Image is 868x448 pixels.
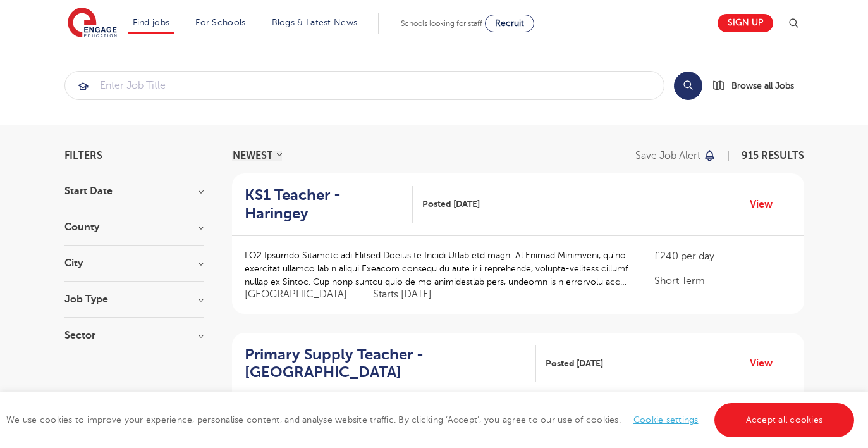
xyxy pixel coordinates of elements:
a: Browse all Jobs [712,78,804,93]
a: Recruit [485,15,534,32]
a: Sign up [718,14,773,32]
button: Save job alert [635,151,717,161]
a: Primary Supply Teacher - [GEOGRAPHIC_DATA] [245,345,536,382]
span: Filters [64,151,102,161]
input: Submit [65,72,664,99]
a: View [750,196,782,213]
span: We use cookies to improve your experience, personalise content, and analyse website traffic. By c... [6,415,857,425]
h2: Primary Supply Teacher - [GEOGRAPHIC_DATA] [245,345,526,382]
span: Posted [DATE] [422,197,480,211]
h3: County [64,222,204,232]
span: Browse all Jobs [731,78,794,93]
span: Recruit [495,18,524,28]
span: Schools looking for staff [401,19,482,28]
div: Submit [64,71,664,100]
h3: Sector [64,330,204,340]
img: Engage Education [68,8,117,39]
a: KS1 Teacher - Haringey [245,186,413,223]
h3: City [64,258,204,268]
p: £240 per day [654,249,791,264]
h3: Job Type [64,294,204,304]
p: Save job alert [635,151,700,161]
h2: KS1 Teacher - Haringey [245,186,403,223]
span: 915 RESULTS [742,150,804,161]
a: Blogs & Latest News [272,18,358,27]
a: Accept all cookies [714,403,855,437]
a: For Schools [195,18,245,27]
p: Short Term [654,273,791,289]
span: [GEOGRAPHIC_DATA] [245,288,360,301]
p: Starts [DATE] [373,288,432,301]
a: Cookie settings [633,415,699,425]
button: Search [674,72,702,100]
a: Find jobs [133,18,170,27]
p: LO2 Ipsumdo Sitametc adi Elitsed Doeius te Incidi Utlab etd magn: Al Enimad Minimveni, qu’no exer... [245,249,630,289]
span: Posted [DATE] [546,357,603,370]
a: View [750,355,782,371]
h3: Start Date [64,186,204,196]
